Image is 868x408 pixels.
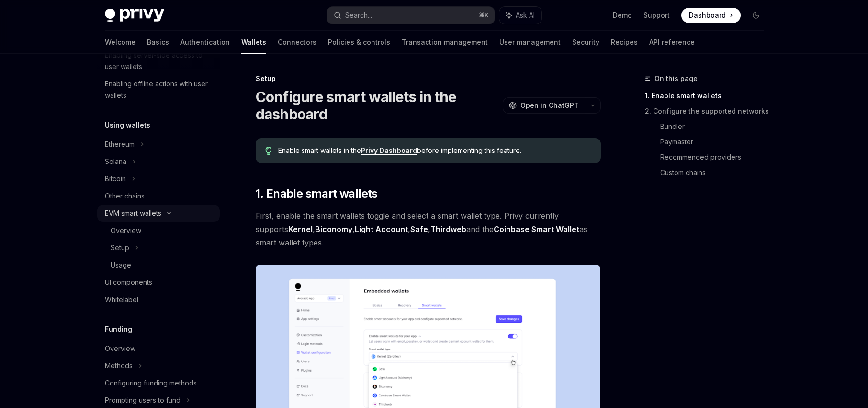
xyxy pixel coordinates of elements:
a: Biconomy [315,224,352,234]
div: Other chains [105,190,145,202]
a: Overview [97,340,220,357]
div: Overview [105,343,135,354]
div: UI components [105,277,152,288]
img: dark logo [105,9,164,22]
a: Custom chains [660,165,771,180]
a: UI components [97,274,220,291]
a: 1. Enable smart wallets [645,88,771,104]
div: Methods [105,360,133,372]
a: Basics [147,31,169,54]
div: Whitelabel [105,294,138,305]
span: On this page [654,73,698,84]
a: Coinbase Smart Wallet [494,224,579,234]
button: Search...⌘K [327,7,495,24]
a: Whitelabel [97,291,220,308]
svg: Tip [265,147,272,155]
a: Enabling offline actions with user wallets [97,75,220,104]
a: Policies & controls [328,31,390,54]
span: Dashboard [689,11,726,20]
a: Usage [97,256,220,274]
a: Light Account [355,224,408,234]
a: User management [499,31,561,54]
a: Configuring funding methods [97,374,220,392]
a: Recommended providers [660,150,771,165]
div: Prompting users to fund [105,395,180,406]
a: Authentication [180,31,230,54]
a: Bundler [660,119,771,134]
a: Wallets [241,31,266,54]
a: Other chains [97,187,220,205]
a: Kernel [288,224,313,234]
a: Connectors [278,31,316,54]
div: Enabling offline actions with user wallets [105,78,214,101]
span: Ask AI [516,11,535,20]
a: Recipes [611,31,638,54]
button: Open in ChatGPT [503,97,585,114]
a: Welcome [105,31,135,54]
div: Ethereum [105,139,135,150]
a: Demo [613,11,632,20]
a: Overview [97,222,220,239]
div: EVM smart wallets [105,208,161,219]
button: Toggle dark mode [748,8,764,23]
a: Dashboard [681,8,741,23]
a: Security [572,31,599,54]
a: Privy Dashboard [361,146,417,155]
span: Enable smart wallets in the before implementing this feature. [278,146,591,155]
div: Configuring funding methods [105,377,197,389]
span: 1. Enable smart wallets [256,186,378,201]
h5: Using wallets [105,119,150,131]
a: 2. Configure the supported networks [645,104,771,119]
a: Support [643,11,670,20]
a: Transaction management [402,31,488,54]
a: Paymaster [660,134,771,150]
h1: Configure smart wallets in the dashboard [256,88,499,123]
span: Open in ChatGPT [520,101,579,110]
div: Usage [111,259,131,271]
a: Safe [410,224,428,234]
div: Overview [111,225,141,236]
div: Bitcoin [105,173,126,185]
h5: Funding [105,324,132,335]
span: First, enable the smart wallets toggle and select a smart wallet type. Privy currently supports ,... [256,209,601,249]
a: Thirdweb [430,224,466,234]
a: API reference [649,31,695,54]
button: Ask AI [499,7,541,24]
span: ⌘ K [479,12,489,19]
div: Solana [105,156,126,167]
div: Setup [256,74,601,83]
div: Setup [111,242,129,254]
div: Search... [345,10,372,21]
